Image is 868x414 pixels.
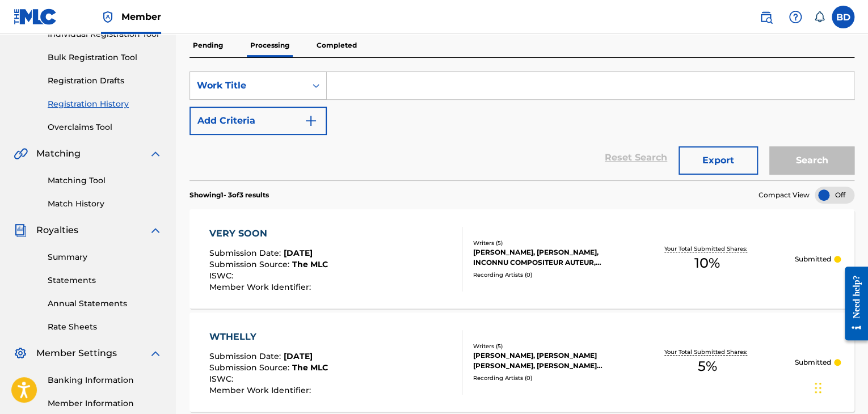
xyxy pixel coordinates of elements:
[664,348,750,356] p: Your Total Submitted Shares:
[209,248,284,258] span: Submission Date :
[209,385,314,395] span: Member Work Identifier :
[209,330,328,344] div: WTHELLY
[149,347,162,360] img: expand
[36,223,78,237] span: Royalties
[209,374,236,384] span: ISWC :
[121,10,161,23] span: Member
[814,11,825,23] div: Notifications
[304,114,318,128] img: 9d2ae6d4665cec9f34b9.svg
[664,244,750,253] p: Your Total Submitted Shares:
[794,254,831,264] p: Submitted
[149,147,162,160] img: expand
[836,258,868,349] iframe: Resource Center
[197,79,299,92] div: Work Title
[789,10,802,24] img: help
[48,298,162,310] a: Annual Statements
[36,147,81,160] span: Matching
[473,271,620,279] div: Recording Artists ( 0 )
[48,175,162,187] a: Matching Tool
[14,9,57,25] img: MLC Logo
[189,107,327,135] button: Add Criteria
[815,371,821,405] div: Drag
[48,75,162,87] a: Registration Drafts
[794,357,831,367] p: Submitted
[473,342,620,350] div: Writers ( 5 )
[755,6,777,28] a: Public Search
[473,239,620,247] div: Writers ( 5 )
[247,33,293,57] p: Processing
[209,362,292,373] span: Submission Source :
[48,198,162,210] a: Match History
[292,259,328,269] span: The MLC
[36,347,117,360] span: Member Settings
[48,321,162,333] a: Rate Sheets
[48,98,162,110] a: Registration History
[209,259,292,269] span: Submission Source :
[101,10,115,24] img: Top Rightsholder
[48,52,162,64] a: Bulk Registration Tool
[473,350,620,371] div: [PERSON_NAME], [PERSON_NAME] [PERSON_NAME], [PERSON_NAME] [PERSON_NAME] [PERSON_NAME]
[14,347,27,360] img: Member Settings
[209,271,236,281] span: ISWC :
[149,223,162,237] img: expand
[189,71,854,180] form: Search Form
[698,356,717,377] span: 5 %
[473,374,620,382] div: Recording Artists ( 0 )
[784,6,807,28] div: Help
[48,374,162,386] a: Banking Information
[14,147,28,160] img: Matching
[832,6,854,28] div: User Menu
[473,247,620,268] div: [PERSON_NAME], [PERSON_NAME], INCONNU COMPOSITEUR AUTEUR, [PERSON_NAME], [PERSON_NAME]
[48,251,162,263] a: Summary
[284,248,313,258] span: [DATE]
[313,33,360,57] p: Completed
[48,121,162,133] a: Overclaims Tool
[284,351,313,361] span: [DATE]
[209,227,328,240] div: VERY SOON
[759,190,810,200] span: Compact View
[14,223,27,237] img: Royalties
[292,362,328,373] span: The MLC
[811,360,868,414] iframe: Chat Widget
[209,351,284,361] span: Submission Date :
[189,33,226,57] p: Pending
[759,10,773,24] img: search
[679,146,758,175] button: Export
[694,253,720,273] span: 10 %
[189,190,269,200] p: Showing 1 - 3 of 3 results
[48,28,162,40] a: Individual Registration Tool
[189,312,854,412] a: WTHELLYSubmission Date:[DATE]Submission Source:The MLCISWC:Member Work Identifier:Writers (5)[PER...
[189,209,854,309] a: VERY SOONSubmission Date:[DATE]Submission Source:The MLCISWC:Member Work Identifier:Writers (5)[P...
[209,282,314,292] span: Member Work Identifier :
[48,274,162,286] a: Statements
[48,398,162,409] a: Member Information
